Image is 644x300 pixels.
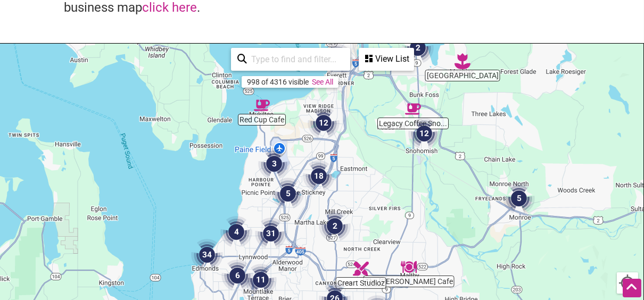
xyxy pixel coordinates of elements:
div: See a list of the visible businesses [359,48,414,71]
div: 998 of 4316 visible [247,78,309,86]
div: 34 [191,239,223,271]
a: See All [312,78,333,86]
div: 11 [245,264,277,296]
div: Sno Country Farm [455,53,470,69]
div: 5 [503,182,535,214]
div: 3 [258,148,290,180]
div: 18 [321,44,353,76]
div: Type to search and filter [231,48,350,71]
div: Red Cup Cafe [254,97,270,113]
div: 18 [303,160,335,192]
button: Your Location [617,272,638,294]
div: 4 [220,216,252,248]
div: 5 [272,178,304,210]
input: Type to find and filter... [247,49,344,70]
div: The Maltby Cafe [401,259,417,275]
div: Legacy Coffee Snohomish [405,101,421,117]
div: Scroll Back to Top [623,279,641,297]
div: 12 [308,107,340,139]
div: 2 [319,210,351,242]
div: View List [360,49,413,69]
div: 12 [408,118,440,149]
div: 31 [255,218,287,249]
div: Creart Studioz [353,261,369,277]
div: 6 [221,260,253,291]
